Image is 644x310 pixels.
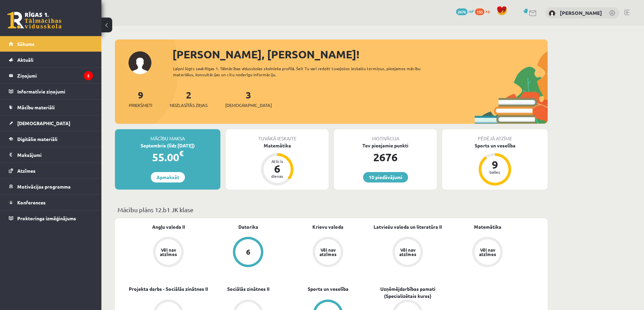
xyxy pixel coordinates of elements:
[334,129,437,142] div: Motivācija
[225,89,272,109] a: 3[DEMOGRAPHIC_DATA]
[151,172,185,182] a: Apmaksāt
[115,142,220,149] div: Septembris (līdz [DATE])
[474,223,501,230] a: Matemātika
[9,147,93,163] a: Maksājumi
[227,285,269,292] a: Sociālās zinātnes II
[469,8,474,14] span: mP
[179,148,184,158] span: €
[152,223,185,230] a: Angļu valoda II
[17,215,76,221] span: Proktoringa izmēģinājums
[442,142,548,149] div: Sports un veselība
[17,184,71,190] span: Motivācijas programma
[17,84,93,99] legend: Informatīvie ziņojumi
[485,8,490,14] span: xp
[456,8,474,14] a: 2676 mP
[238,223,258,230] a: Datorika
[128,237,208,269] a: Vēl nav atzīmes
[170,102,208,109] span: Neizlasītās ziņas
[129,102,152,109] span: Priekšmeti
[368,237,448,269] a: Vēl nav atzīmes
[17,136,57,142] span: Digitālie materiāli
[9,195,93,210] a: Konferences
[478,248,497,256] div: Vēl nav atzīmes
[267,163,287,174] div: 6
[170,89,208,109] a: 2Neizlasītās ziņas
[226,142,329,149] div: Matemātika
[288,237,368,269] a: Vēl nav atzīmes
[17,68,93,83] legend: Ziņojumi
[442,129,548,142] div: Pēdējā atzīme
[9,84,93,99] a: Informatīvie ziņojumi
[398,248,417,256] div: Vēl nav atzīmes
[17,104,55,110] span: Mācību materiāli
[208,237,288,269] a: 6
[9,210,93,226] a: Proktoringa izmēģinājums
[129,285,208,292] a: Projekta darbs - Sociālās zinātnes II
[225,102,272,109] span: [DEMOGRAPHIC_DATA]
[84,71,93,80] i: 2
[9,179,93,194] a: Motivācijas programma
[115,129,220,142] div: Mācību maksa
[308,285,349,292] a: Sports un veselība
[226,142,329,187] a: Matemātika Atlicis 6 dienas
[549,10,555,17] img: Viktorija Dreimane
[560,9,602,16] a: [PERSON_NAME]
[17,168,35,174] span: Atzīmes
[9,36,93,52] a: Sākums
[9,100,93,115] a: Mācību materiāli
[475,8,493,14] a: 135 xp
[9,52,93,67] a: Aktuāli
[363,172,408,182] a: 10 piedāvājumi
[267,174,287,178] div: dienas
[485,170,505,174] div: balles
[17,199,46,205] span: Konferences
[17,120,70,126] span: [DEMOGRAPHIC_DATA]
[226,129,329,142] div: Tuvākā ieskaite
[173,65,433,78] div: Laipni lūgts savā Rīgas 1. Tālmācības vidusskolas skolnieka profilā. Šeit Tu vari redzēt tuvojošo...
[334,142,437,149] div: Tev pieejamie punkti
[456,8,468,15] span: 2676
[159,248,178,256] div: Vēl nav atzīmes
[7,12,62,29] a: Rīgas 1. Tālmācības vidusskola
[172,46,548,62] div: [PERSON_NAME], [PERSON_NAME]!
[368,285,448,300] a: Uzņēmējdarbības pamati (Specializētais kurss)
[312,223,343,230] a: Krievu valoda
[17,147,93,163] legend: Maksājumi
[129,89,152,109] a: 9Priekšmeti
[9,163,93,178] a: Atzīmes
[475,8,484,15] span: 135
[9,131,93,147] a: Digitālie materiāli
[17,57,33,63] span: Aktuāli
[267,159,287,163] div: Atlicis
[374,223,442,230] a: Latviešu valoda un literatūra II
[118,205,545,214] p: Mācību plāns 12.b1 JK klase
[448,237,527,269] a: Vēl nav atzīmes
[115,149,220,165] div: 55.00
[485,159,505,170] div: 9
[9,68,93,83] a: Ziņojumi2
[334,149,437,165] div: 2676
[246,248,251,256] div: 6
[442,142,548,187] a: Sports un veselība 9 balles
[17,41,34,47] span: Sākums
[9,115,93,131] a: [DEMOGRAPHIC_DATA]
[318,248,337,256] div: Vēl nav atzīmes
